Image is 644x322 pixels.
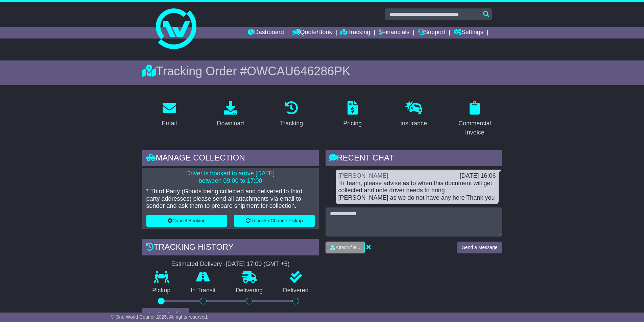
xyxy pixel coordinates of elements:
[226,261,290,268] div: [DATE] 17:00 (GMT +5)
[247,64,350,78] span: OWCAU646286PK
[248,27,284,39] a: Dashboard
[142,64,502,78] div: Tracking Order #
[448,99,502,140] a: Commercial Invoice
[146,215,227,227] button: Cancel Booking
[162,119,177,128] div: Email
[157,99,181,130] a: Email
[339,99,366,130] a: Pricing
[234,215,315,227] button: Rebook / Change Pickup
[226,287,273,294] p: Delivering
[379,27,409,39] a: Financials
[280,119,303,128] div: Tracking
[146,188,315,210] p: * Third Party (Goods being collected and delivered to third party addresses) please send all atta...
[142,287,181,294] p: Pickup
[142,150,319,168] div: Manage collection
[142,261,319,268] div: Estimated Delivery -
[142,308,189,320] button: View Full Tracking
[338,172,388,179] a: [PERSON_NAME]
[338,180,496,202] div: Hi Team, please advise as to when this document will get collected and note driver needs to bring...
[457,242,502,253] button: Send a Message
[326,150,502,168] div: RECENT CHAT
[292,27,332,39] a: Quote/Book
[343,119,362,128] div: Pricing
[273,287,319,294] p: Delivered
[454,27,483,39] a: Settings
[142,239,319,257] div: Tracking history
[181,287,226,294] p: In Transit
[217,119,244,128] div: Download
[276,99,307,130] a: Tracking
[146,170,315,184] p: Driver is booked to arrive [DATE] between 09:00 to 17:00
[400,119,427,128] div: Insurance
[460,172,496,180] div: [DATE] 16:06
[212,99,248,130] a: Download
[452,119,498,137] div: Commercial Invoice
[418,27,445,39] a: Support
[340,27,370,39] a: Tracking
[396,99,431,130] a: Insurance
[111,314,209,320] span: © One World Courier 2025. All rights reserved.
